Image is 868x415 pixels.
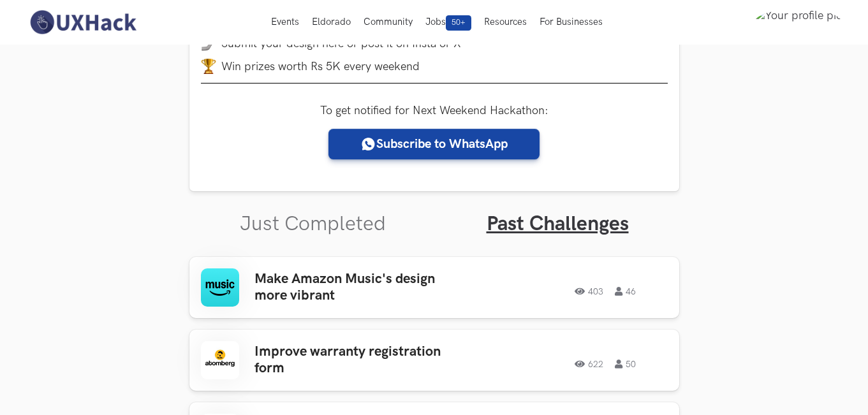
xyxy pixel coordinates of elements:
[320,104,548,117] label: To get notified for Next Weekend Hackathon:
[615,360,636,368] span: 50
[575,287,603,296] span: 403
[201,59,668,74] li: Win prizes worth Rs 5K every weekend
[446,15,471,31] span: 50+
[328,129,540,159] a: Subscribe to WhatsApp
[189,257,679,318] a: Make Amazon Music's design more vibrant40346
[189,191,679,237] ul: Tabs Interface
[615,287,636,296] span: 46
[254,344,453,377] h3: Improve warranty registration form
[254,271,453,305] h3: Make Amazon Music's design more vibrant
[754,9,842,36] img: Your profile pic
[201,59,216,74] img: trophy.png
[487,212,629,237] a: Past Challenges
[575,360,603,368] span: 622
[26,9,140,36] img: UXHack-logo.png
[240,212,386,237] a: Just Completed
[189,330,679,391] a: Improve warranty registration form62250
